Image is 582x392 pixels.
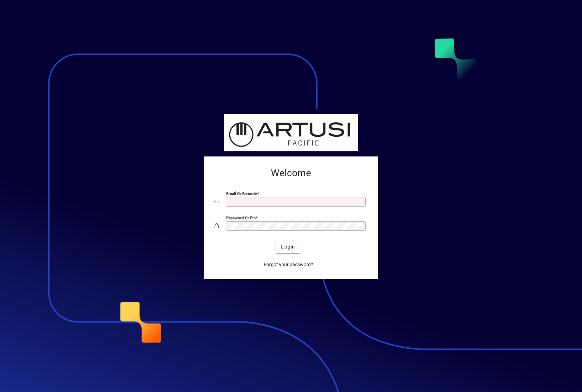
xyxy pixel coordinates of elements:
[226,215,256,220] mat-label: Password or Pin
[264,261,313,268] span: Forgot your password?
[215,167,367,179] h2: Welcome
[276,241,301,253] button: Login
[226,191,257,196] mat-label: Email or Barcode
[261,259,316,271] a: Forgot your password?
[281,243,295,251] span: Login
